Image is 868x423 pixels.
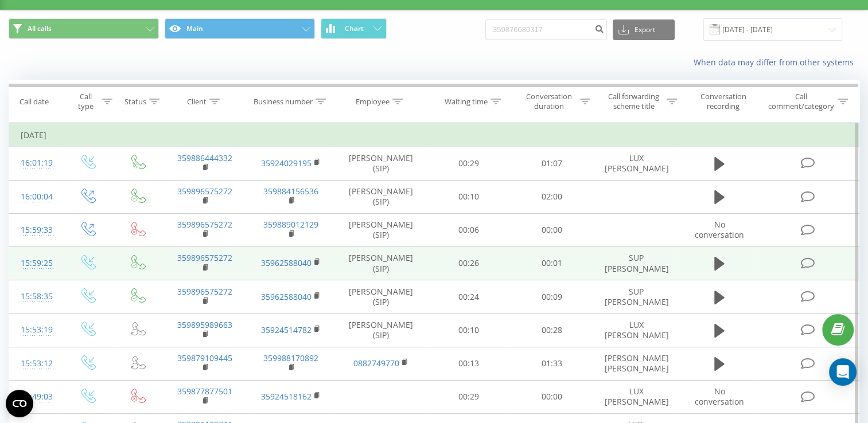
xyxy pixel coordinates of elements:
td: [DATE] [9,124,859,147]
div: Employee [356,97,390,107]
a: When data may differ from other systems [694,57,859,68]
button: All calls [9,18,159,39]
a: 359896575272 [177,252,232,263]
td: LUX [PERSON_NAME] [593,314,679,347]
td: 00:29 [427,380,511,413]
td: [PERSON_NAME] [PERSON_NAME] [593,347,679,380]
div: Conversation recording [690,92,757,111]
div: Call forwarding scheme title [604,92,664,111]
a: 35962588040 [261,257,312,268]
div: 15:53:12 [21,352,50,375]
a: 359879109445 [177,352,232,363]
td: LUX [PERSON_NAME] [593,147,679,180]
a: 0882749770 [353,358,399,369]
td: 00:28 [510,314,593,347]
td: 00:06 [427,213,511,246]
td: 00:26 [427,246,511,280]
button: Open CMP widget [6,390,33,417]
a: 359896575272 [177,286,232,297]
td: 00:00 [510,213,593,246]
span: All calls [28,24,52,33]
div: 16:00:04 [21,186,50,208]
div: 15:49:03 [21,386,50,408]
button: Export [613,19,675,40]
td: 00:09 [510,280,593,314]
td: [PERSON_NAME] (SIP) [334,180,427,213]
button: Main [165,18,315,39]
div: Call type [72,92,99,111]
div: 15:59:25 [21,252,50,275]
span: No conversation [695,386,744,407]
span: No conversation [695,219,744,240]
a: 35924518162 [261,391,312,402]
td: 00:10 [427,314,511,347]
td: SUP [PERSON_NAME] [593,280,679,314]
a: 359886444332 [177,152,232,163]
div: Client [187,97,207,107]
td: [PERSON_NAME] (SIP) [334,280,427,314]
td: SUP [PERSON_NAME] [593,246,679,280]
div: Call comment/category [768,92,835,111]
div: Status [124,97,146,107]
td: 00:10 [427,180,511,213]
a: 35924029195 [261,158,312,169]
a: 359877877501 [177,386,232,397]
a: 35924514782 [261,324,312,335]
div: Conversation duration [520,92,577,111]
td: 00:00 [510,380,593,413]
td: [PERSON_NAME] (SIP) [334,314,427,347]
div: Business number [254,97,313,107]
td: 01:33 [510,347,593,380]
div: 15:59:33 [21,219,50,241]
a: 359889012129 [263,219,318,230]
td: [PERSON_NAME] (SIP) [334,213,427,246]
td: 00:29 [427,147,511,180]
div: Call date [20,97,49,107]
td: 00:24 [427,280,511,314]
td: 00:13 [427,347,511,380]
a: 359988170892 [263,352,318,363]
td: 00:01 [510,246,593,280]
td: 01:07 [510,147,593,180]
div: 15:53:19 [21,319,50,341]
div: Open Intercom Messenger [829,358,857,386]
td: [PERSON_NAME] (SIP) [334,246,427,280]
span: Chart [345,25,364,33]
div: Waiting time [445,97,488,107]
a: 359896575272 [177,219,232,230]
a: 359895989663 [177,319,232,330]
button: Chart [321,18,387,39]
td: LUX [PERSON_NAME] [593,380,679,413]
a: 359884156536 [263,186,318,197]
div: 16:01:19 [21,152,50,174]
input: Search by number [485,19,607,40]
a: 359896575272 [177,186,232,197]
div: 15:58:35 [21,285,50,308]
td: [PERSON_NAME] (SIP) [334,147,427,180]
td: 02:00 [510,180,593,213]
a: 35962588040 [261,291,312,302]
